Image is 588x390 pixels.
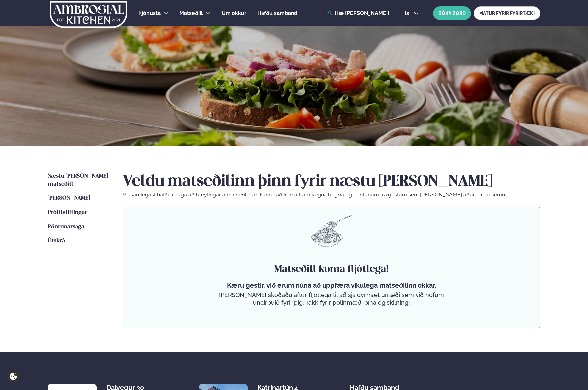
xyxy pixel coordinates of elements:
span: Pöntunarsaga [48,224,84,230]
span: is [405,11,411,16]
span: Prófílstillingar [48,210,87,215]
span: Matseðill [179,10,203,16]
p: [PERSON_NAME] skoðaðu aftur fljótlega til að sjá dýrmæt úrræði sem við höfum undirbúið fyrir þig.... [216,291,447,307]
a: [PERSON_NAME] [48,195,90,202]
span: [PERSON_NAME] [48,195,90,201]
button: is [399,11,424,16]
img: logo [49,1,128,28]
p: Vinsamlegast hafðu í huga að breytingar á matseðlinum kunna að koma fram vegna birgða og pöntunum... [123,191,540,199]
span: Útskrá [48,238,65,244]
a: Um okkur [222,9,246,17]
a: Pöntunarsaga [48,223,84,231]
a: Þjónusta [139,9,161,17]
a: Næstu [PERSON_NAME] matseðill [48,172,109,188]
a: MATUR FYRIR FYRIRTÆKI [474,6,540,20]
a: Matseðill [179,9,203,17]
span: Þjónusta [139,10,161,16]
a: Cookie settings [7,370,20,383]
button: BÓKA BORÐ [433,6,471,20]
img: pasta [311,215,352,247]
h2: Veldu matseðilinn þinn fyrir næstu [PERSON_NAME] [123,172,540,191]
span: Næstu [PERSON_NAME] matseðill [48,173,108,187]
h4: Matseðill koma fljótlega! [216,263,447,276]
a: Útskrá [48,237,65,245]
p: Kæru gestir, við erum núna að uppfæra vikulega matseðilinn okkar. [216,281,447,289]
a: Prófílstillingar [48,209,87,217]
span: Hafðu samband [257,10,297,16]
a: Hafðu samband [257,9,297,17]
span: Um okkur [222,10,246,16]
a: Hæ [PERSON_NAME]! [327,10,389,16]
